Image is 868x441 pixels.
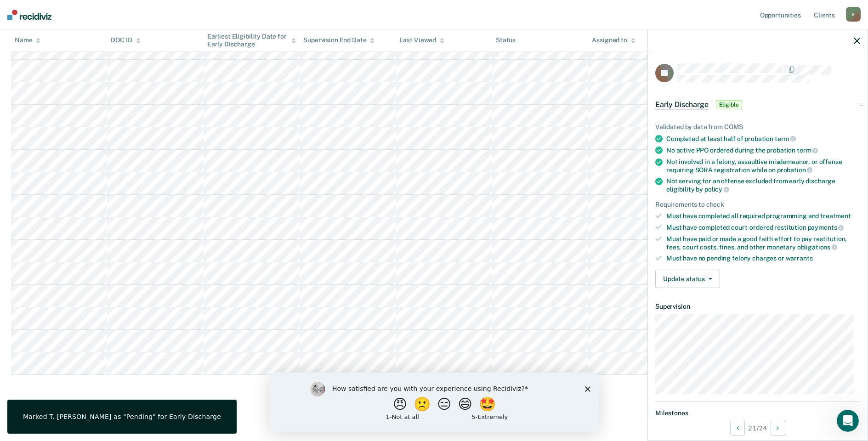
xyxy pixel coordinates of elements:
span: Early Discharge [655,100,709,109]
span: warrants [786,254,813,262]
iframe: Survey by Kim from Recidiviz [270,373,599,432]
button: Update status [655,270,720,288]
span: Eligible [716,100,742,109]
div: DOC ID [111,37,140,45]
dt: Milestones [655,409,860,417]
div: Not serving for an offense excluded from early discharge eligibility by [666,177,860,193]
span: treatment [820,212,851,220]
span: policy [704,186,729,193]
div: Marked T. [PERSON_NAME] as "Pending" for Early Discharge [23,413,221,421]
div: Status [496,37,516,45]
span: term [775,135,796,142]
img: Recidiviz [7,10,51,20]
span: probation [777,166,813,174]
div: Must have completed court-ordered restitution [666,223,860,232]
div: Last Viewed [400,37,444,45]
div: Name [15,37,40,45]
div: Assigned to [592,37,635,45]
iframe: Intercom live chat [837,410,859,432]
button: Next Opportunity [771,421,785,435]
div: Supervision End Date [303,37,374,45]
div: Must have no pending felony charges or [666,254,860,262]
div: Early DischargeEligible [648,90,868,119]
div: 21 / 24 [648,416,868,440]
div: Not involved in a felony, assaultive misdemeanor, or offense requiring SORA registration while on [666,158,860,174]
div: Must have completed all required programming and [666,212,860,220]
span: term [797,147,818,154]
div: Must have paid or made a good faith effort to pay restitution, fees, court costs, fines, and othe... [666,235,860,251]
div: Requirements to check [655,201,860,209]
div: Earliest Eligibility Date for Early Discharge [207,33,296,48]
span: obligations [797,243,837,251]
div: No active PPO ordered during the probation [666,146,860,154]
span: payments [808,224,844,231]
dt: Supervision [655,303,860,311]
div: S [846,7,861,22]
div: Validated by data from COMS [655,123,860,131]
div: Completed at least half of probation [666,135,860,143]
button: Previous Opportunity [730,421,745,435]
